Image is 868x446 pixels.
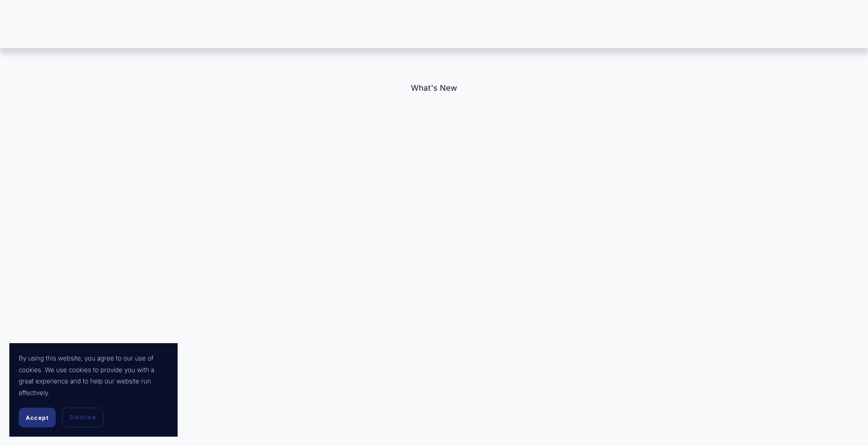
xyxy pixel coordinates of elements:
span: Decline [70,413,96,422]
a: What's New [411,83,457,93]
p: By using this website, you agree to our use of cookies. We use cookies to provide you with a grea... [19,352,168,398]
button: Accept [19,408,56,427]
button: Decline [62,408,103,427]
span: Accept [26,414,49,421]
section: Cookie banner [9,343,178,437]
